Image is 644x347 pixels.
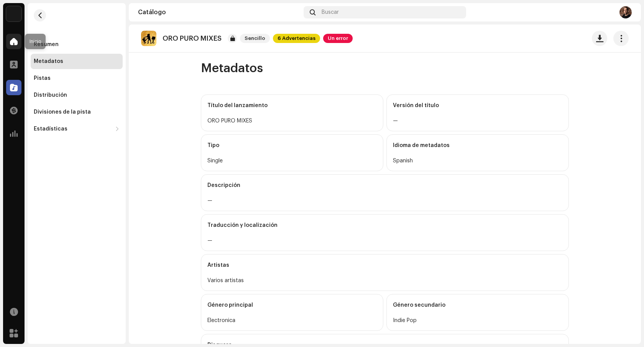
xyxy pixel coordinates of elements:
[207,236,562,245] div: —
[31,104,123,120] re-m-nav-item: Divisiones de la pista
[207,215,562,236] div: Traducción y localización
[393,294,562,316] div: Género secundario
[393,95,562,116] div: Versión del título
[34,126,67,132] div: Estadísticas
[31,88,123,103] re-m-nav-item: Distribución
[201,61,263,76] span: Metadatos
[31,54,123,69] re-m-nav-item: Metadatos
[207,135,377,156] div: Tipo
[163,35,222,43] p: ORO PURO MIXES
[207,254,562,276] div: Artistas
[240,34,270,43] span: Sencillo
[34,75,51,81] div: Pistas
[6,6,21,21] img: edd8793c-a1b1-4538-85bc-e24b6277bc1e
[31,121,123,137] re-m-nav-dropdown: Estadísticas
[34,58,63,64] div: Metadatos
[393,135,562,156] div: Idioma de metadatos
[393,116,562,126] div: —
[207,316,377,325] div: Electronica
[31,37,123,52] re-m-nav-item: Resumen
[31,71,123,86] re-m-nav-item: Pistas
[34,41,59,48] div: Resumen
[393,156,562,165] div: Spanish
[207,95,377,116] div: Título del lanzamiento
[619,6,632,18] img: 9456d983-5a27-489a-9d77-0c048ea3a1bf
[207,116,377,126] div: ORO PURO MIXES
[207,196,562,205] div: —
[323,34,353,43] span: Un error
[207,175,562,196] div: Descripción
[34,92,67,98] div: Distribución
[273,34,320,43] span: 6 Advertencias
[34,109,91,115] div: Divisiones de la pista
[322,9,339,15] span: Buscar
[207,156,377,165] div: Single
[141,31,156,46] img: 0c6157f8-946e-40a8-a37a-280d6c70162d
[393,316,562,325] div: Indie Pop
[138,9,301,15] div: Catálogo
[207,276,562,285] div: Varios artistas
[207,294,377,316] div: Género principal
